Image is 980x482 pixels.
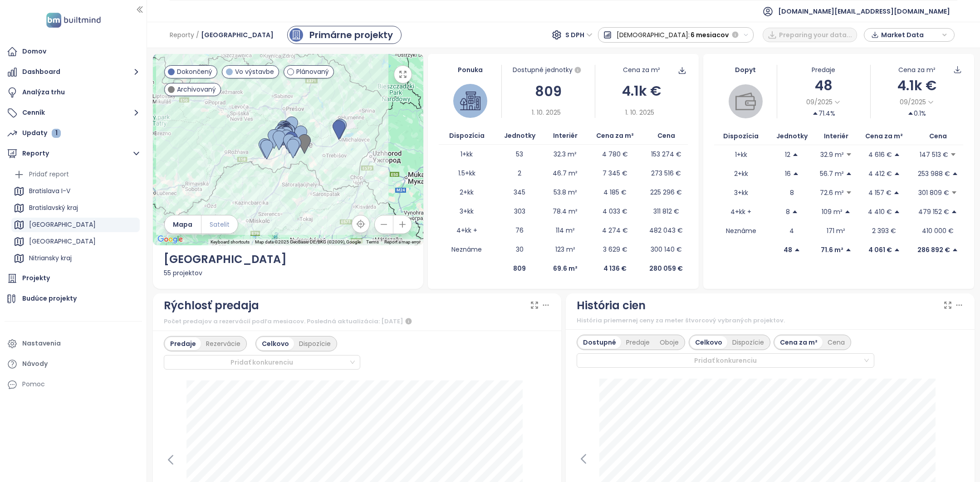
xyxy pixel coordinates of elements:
div: [GEOGRAPHIC_DATA] [29,219,96,230]
td: 1.5+kk [439,164,494,183]
div: Cena za m² [623,65,660,75]
p: 280 059 € [649,263,683,273]
div: 48 [777,75,870,96]
span: [DEMOGRAPHIC_DATA]: [617,27,690,43]
div: [GEOGRAPHIC_DATA] [11,234,140,249]
td: 2+kk [714,164,768,183]
span: caret-up [792,151,799,158]
div: Projekty [22,273,50,284]
p: 8 [786,207,790,217]
p: 69.6 m² [553,263,578,273]
div: Cena za m² [898,65,936,75]
div: Cena [823,336,850,349]
div: Celkovo [257,337,294,350]
div: Budúce projekty [22,293,77,304]
div: Bratislava I-V [29,185,70,197]
th: Jednotky [768,127,816,145]
span: Dokončený [177,67,212,77]
div: Primárne projekty [309,28,393,42]
p: 53 [516,149,523,159]
p: 4 616 € [868,150,892,160]
button: Satelit [201,215,238,234]
a: Open this area in Google Maps (opens a new window) [155,234,185,245]
p: 171 m² [827,226,845,236]
p: 8 [790,188,794,198]
span: 1. 10. 2025 [625,107,654,117]
div: 55 projektov [164,268,413,278]
p: 4 185 € [603,187,627,197]
span: caret-down [846,190,852,196]
p: 4 157 € [868,188,892,198]
span: Mapa [173,219,192,229]
div: Bratislavský kraj [11,201,140,215]
p: 273 516 € [651,168,681,178]
a: Terms (opens in new tab) [366,239,379,244]
div: Bratislava I-V [11,184,140,199]
span: caret-up [952,170,958,177]
th: Interiér [544,127,586,145]
button: Reporty [5,145,142,163]
div: História cien [577,297,646,314]
p: 30 [516,244,524,254]
p: 482 043 € [649,225,683,235]
span: / [196,27,199,43]
p: 2 [518,168,521,178]
div: Rýchlosť predaja [164,297,259,314]
th: Jednotky [495,127,545,145]
div: Bratislavský kraj [29,202,78,214]
div: Domov [22,46,46,57]
img: house [460,91,480,111]
p: 56.7 m² [820,169,844,179]
div: Updaty [22,127,61,139]
div: Dopyt [714,65,776,75]
p: 71.6 m² [821,245,843,255]
th: Dispozícia [714,127,768,145]
p: 12 [785,150,790,160]
span: 09/2025 [900,97,926,107]
span: caret-up [894,151,900,158]
th: Cena za m² [856,127,912,145]
span: caret-up [844,209,851,215]
div: Návody [22,358,48,370]
div: Rezervácie [201,337,245,350]
span: Market Data [881,28,940,42]
span: caret-up [894,247,900,253]
div: button [869,28,950,42]
p: 153 274 € [651,149,681,159]
p: 410 000 € [922,226,954,236]
span: caret-up [894,209,900,215]
span: caret-up [845,247,852,253]
button: Dashboard [5,63,142,81]
p: 3 629 € [603,244,627,254]
th: Cena [912,127,964,145]
span: caret-up [893,190,900,196]
div: Pomoc [22,379,45,390]
div: Predaje [165,337,201,350]
p: 4 061 € [868,245,892,255]
button: Mapa [165,215,201,234]
span: [DOMAIN_NAME][EMAIL_ADDRESS][DOMAIN_NAME] [778,0,950,22]
span: 6 mesiacov [691,27,729,43]
div: [GEOGRAPHIC_DATA] [29,236,96,247]
td: 4+kk + [439,221,494,240]
button: [DEMOGRAPHIC_DATA]:6 mesiacov [598,27,754,43]
p: 76 [515,225,524,235]
span: caret-down [950,151,956,158]
span: 1. 10. 2025 [532,107,561,117]
p: 4 410 € [868,207,892,217]
p: 2 393 € [872,226,896,236]
p: 32.3 m² [554,149,577,159]
span: Map data ©2025 GeoBasis-DE/BKG (©2009), Google [255,239,361,244]
p: 48 [784,245,792,255]
th: Interiér [816,127,856,145]
span: Satelit [210,219,230,229]
img: wallet [735,91,756,112]
div: [GEOGRAPHIC_DATA] [11,218,140,232]
div: 809 [502,81,595,102]
a: Report a map error [384,239,421,244]
div: Nitriansky kraj [11,251,140,266]
p: 46.7 m² [553,168,578,178]
span: caret-up [794,247,800,253]
p: 286 892 € [917,245,950,255]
